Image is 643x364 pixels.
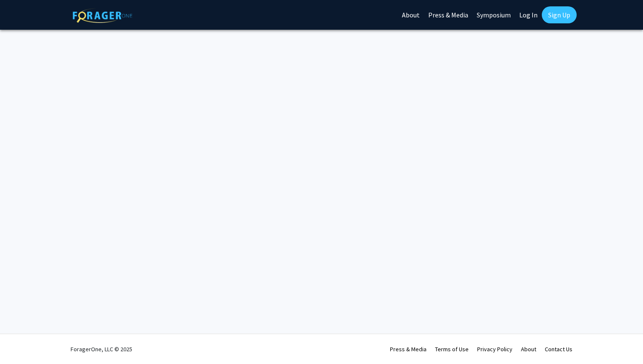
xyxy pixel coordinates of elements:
a: About [521,345,536,353]
a: Terms of Use [435,345,469,353]
a: Contact Us [545,345,572,353]
div: ForagerOne, LLC © 2025 [71,334,132,364]
a: Privacy Policy [477,345,512,353]
a: Press & Media [390,345,427,353]
img: ForagerOne Logo [73,8,132,23]
a: Sign Up [542,6,577,23]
